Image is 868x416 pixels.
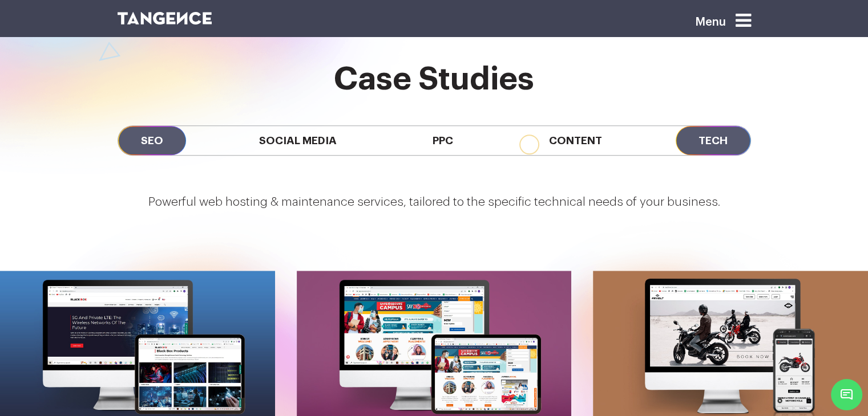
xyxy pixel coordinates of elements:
[118,126,186,155] span: SEO
[118,12,212,25] img: logo SVG
[410,126,476,155] span: PPC
[236,126,360,155] span: Social Media
[831,379,862,410] span: Chat Widget
[676,126,750,155] span: Tech
[118,62,751,97] h2: Case Studies
[526,126,625,155] span: Content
